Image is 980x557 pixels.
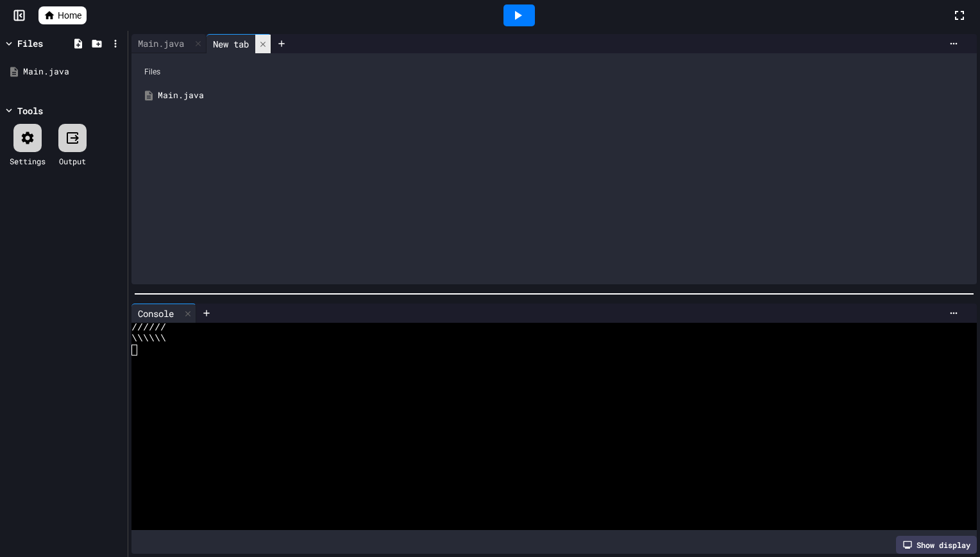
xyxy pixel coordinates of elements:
[131,307,180,320] div: Console
[17,104,43,117] div: Tools
[207,37,255,51] div: New tab
[131,37,190,50] div: Main.java
[131,34,207,53] div: Main.java
[896,536,977,554] div: Show display
[131,323,166,334] span: //////
[207,34,271,53] div: New tab
[38,6,87,24] a: Home
[10,155,46,167] div: Settings
[158,89,969,102] div: Main.java
[58,9,81,22] span: Home
[17,37,43,50] div: Files
[138,60,970,84] div: Files
[131,304,196,323] div: Console
[59,155,86,167] div: Output
[131,334,166,345] span: \\\\\\
[23,65,123,78] div: Main.java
